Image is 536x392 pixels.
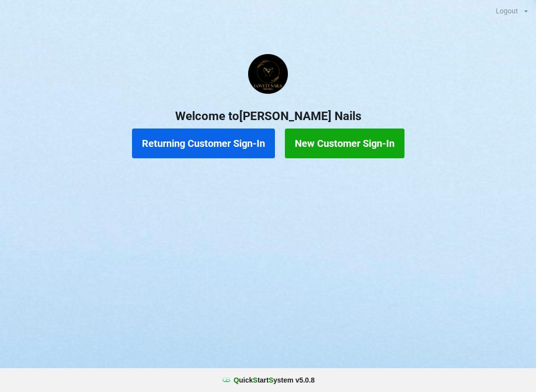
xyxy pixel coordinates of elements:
[132,129,275,158] button: Returning Customer Sign-In
[234,376,239,384] span: Q
[268,376,273,384] span: S
[234,375,315,385] b: uick tart ystem v 5.0.8
[496,7,518,14] div: Logout
[253,376,258,384] span: S
[285,129,404,158] button: New Customer Sign-In
[221,375,231,385] img: favicon.ico
[248,54,288,94] img: Lovett1.png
